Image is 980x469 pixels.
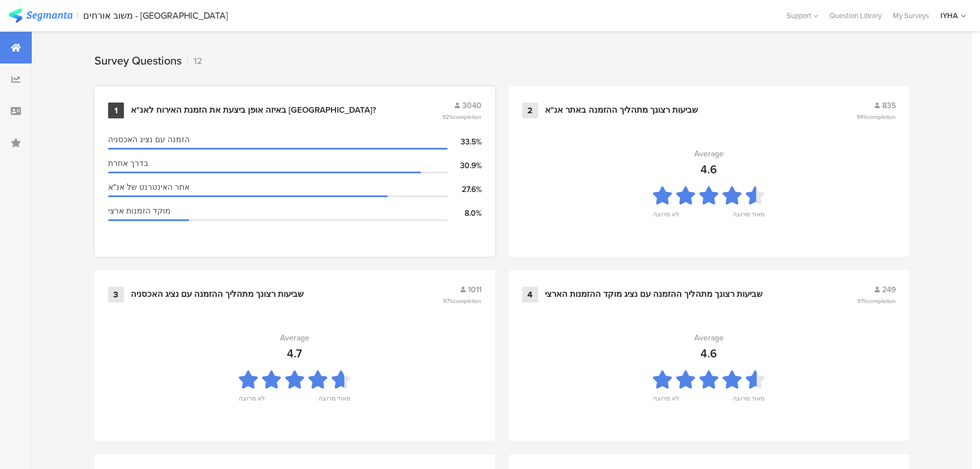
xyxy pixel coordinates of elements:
[448,136,482,148] div: 33.5%
[448,184,482,195] div: 27.6%
[94,52,182,69] div: Survey Questions
[443,297,482,305] span: 97%
[83,10,228,21] div: משוב אורחים - [GEOGRAPHIC_DATA]
[319,394,350,410] div: מאוד מרוצה
[522,103,538,118] div: 2
[453,113,482,121] span: completion
[131,105,376,116] div: באיזה אופן ביצעת את הזמנת האירוח לאנ"א [GEOGRAPHIC_DATA]?
[882,284,896,296] span: 249
[694,332,724,344] div: Average
[700,161,717,178] div: 4.6
[545,105,698,116] div: שביעות רצונך מתהליך ההזמנה באתר אנ"א
[108,157,148,169] span: בדרך אחרת
[468,284,482,296] span: 1011
[545,289,763,300] div: שביעות רצונך מתהליך ההזמנה עם נציג מוקד ההזמנות הארצי
[867,297,896,305] span: completion
[8,8,72,23] img: segmanta logo
[108,181,190,193] span: אתר האינטרנט של אנ"א
[108,103,124,118] div: 1
[280,332,310,344] div: Average
[700,345,717,362] div: 4.6
[131,289,304,300] div: שביעות רצונך מתהליך ההזמנה עם נציג האכסניה
[733,394,764,410] div: מאוד מרוצה
[653,394,679,410] div: לא מרוצה
[733,210,764,225] div: מאוד מרוצה
[239,394,265,410] div: לא מרוצה
[187,54,202,67] div: 12
[287,345,302,362] div: 4.7
[653,210,679,225] div: לא מרוצה
[448,160,482,172] div: 30.9%
[108,134,190,146] span: הזמנה עם נציג האכסניה
[786,7,818,24] div: Support
[857,297,896,305] span: 97%
[108,287,124,302] div: 3
[882,100,896,112] span: 835
[857,113,896,121] span: 94%
[77,9,79,22] div: |
[442,113,482,121] span: 92%
[940,10,958,21] div: IYHA
[522,287,538,302] div: 4
[453,297,482,305] span: completion
[694,148,724,160] div: Average
[108,205,171,217] span: מוקד הזמנות ארצי
[824,10,887,21] a: Question Library
[448,207,482,219] div: 8.0%
[887,10,935,21] a: My Surveys
[462,100,482,112] span: 3040
[867,113,896,121] span: completion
